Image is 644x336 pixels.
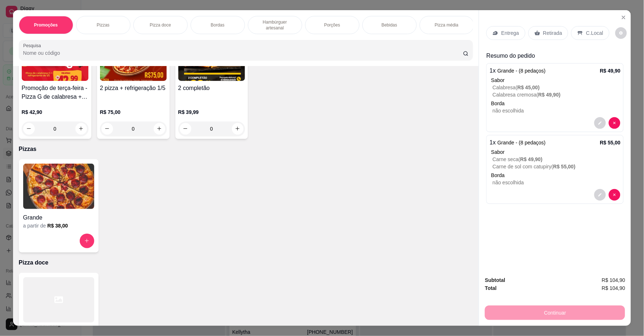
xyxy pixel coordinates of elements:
strong: Total [485,285,496,291]
p: Resumo do pedido [486,52,624,60]
button: decrease-product-quantity [609,117,620,129]
p: Pizzas [19,145,473,153]
span: R$ 55,00 ) [553,164,576,169]
span: R$ 49,90 ) [520,156,543,162]
p: Carne de sol com catupiry ( [493,163,620,170]
button: decrease-product-quantity [594,117,606,129]
img: product-image [23,164,94,209]
button: increase-product-quantity [80,234,94,248]
button: decrease-product-quantity [609,189,620,201]
p: Hambúrguer artesanal [254,19,296,31]
p: Borda [491,100,620,107]
div: a partir de [23,222,94,229]
p: Pizzas [97,22,109,28]
button: decrease-product-quantity [180,123,191,135]
p: Promoções [34,22,58,28]
p: Calabresa ( [493,84,620,91]
button: increase-product-quantity [75,123,87,135]
button: increase-product-quantity [154,123,165,135]
p: R$ 75,00 [100,108,167,116]
p: Porções [324,22,340,28]
h6: R$ 38,00 [47,222,68,229]
h4: Grande [23,213,94,222]
p: não escolhida [493,179,620,186]
p: C.Local [586,29,603,37]
button: decrease-product-quantity [101,123,113,135]
button: decrease-product-quantity [615,27,627,39]
h4: 2 completão [178,84,245,93]
p: Borda [491,172,620,179]
p: R$ 42,90 [22,108,88,116]
p: Retirada [543,29,562,37]
p: não escolhida [493,107,620,114]
p: Entrega [501,29,519,37]
button: Close [618,12,630,23]
label: Pesquisa [23,42,43,49]
input: Pesquisa [23,49,463,57]
span: R$ 49,90 ) [539,92,561,98]
p: Bebidas [382,22,397,28]
p: 1 x [490,138,545,147]
div: Sabor [491,77,620,84]
p: R$ 49,90 [600,67,621,74]
p: Bordas [211,22,225,28]
span: R$ 104,90 [602,276,626,284]
p: Pizza doce [150,22,171,28]
button: decrease-product-quantity [594,189,606,201]
button: increase-product-quantity [232,123,244,135]
p: R$ 55,00 [600,139,621,146]
span: Grande - (8 pedaços) [498,68,546,74]
div: Sabor [491,148,620,156]
p: 1 x [490,66,545,75]
h4: 2 pizza + refrigeração 1/5 [100,84,167,93]
h4: Promoção de terça-feira - Pizza G de calabresa + refrigerante de 1/5 [22,84,88,101]
p: R$ 39,99 [178,108,245,116]
span: R$ 45,00 ) [518,85,540,90]
span: Grande - (8 pedaços) [498,140,546,146]
p: Carne seca ( [493,156,620,163]
p: Calabresa cremosa ( [493,91,620,98]
span: R$ 104,90 [602,284,626,292]
button: decrease-product-quantity [23,123,35,135]
p: Pizza média [435,22,458,28]
strong: Subtotal [485,277,505,283]
p: Pizza doce [19,258,473,267]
